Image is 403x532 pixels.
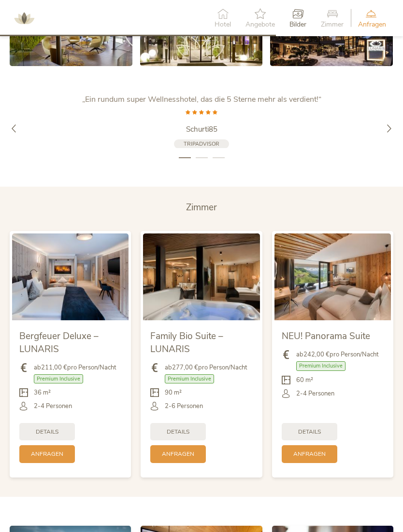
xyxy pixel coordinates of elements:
a: AMONTI & LUNARIS Wellnessresort [10,14,39,21]
a: Schurti85 [81,124,322,135]
span: Anfragen [293,450,326,458]
span: Anfragen [162,450,194,458]
span: 2-4 Personen [296,389,334,398]
span: Angebote [245,21,275,28]
b: 242,00 € [303,350,330,359]
span: 2-6 Personen [165,402,203,410]
a: Tripadvisor [174,139,229,149]
span: Zimmer [186,201,217,214]
span: Anfragen [31,450,63,458]
b: 277,00 € [172,363,198,372]
span: 36 m² [34,388,51,397]
span: Details [298,428,321,436]
img: AMONTI & LUNARIS Wellnessresort [10,4,39,33]
span: Bergfeuer Deluxe – LUNARIS [19,330,99,355]
span: Bilder [289,21,306,28]
img: NEU! Panorama Suite [274,233,391,321]
span: Schurti85 [186,124,217,134]
span: ab pro Person/Nacht [34,363,116,372]
span: 60 m² [296,376,313,384]
span: Zimmer [321,21,344,28]
span: Details [167,428,189,436]
span: NEU! Panorama Suite [282,330,370,342]
span: Premium Inclusive [165,374,214,383]
img: Bergfeuer Deluxe – LUNARIS [12,233,129,321]
span: Premium Inclusive [296,361,345,370]
span: Hotel [215,21,231,28]
span: ab pro Person/Nacht [165,363,247,372]
span: „Ein rundum super Wellnesshotel, das die 5 Sterne mehr als verdient!“ [82,94,321,105]
span: ab pro Person/Nacht [296,350,378,359]
span: 90 m² [165,388,182,397]
span: Tripadvisor [184,140,219,148]
span: Premium Inclusive [34,374,83,383]
span: Family Bio Suite – LUNARIS [150,330,223,355]
span: Anfragen [358,21,386,28]
b: 211,00 € [41,363,67,372]
span: Details [36,428,58,436]
img: Family Bio Suite – LUNARIS [143,233,259,321]
span: 2-4 Personen [34,402,72,410]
